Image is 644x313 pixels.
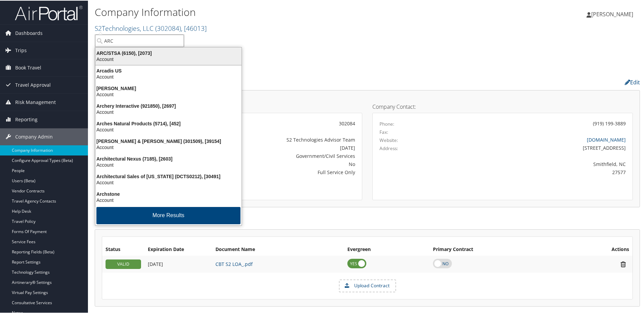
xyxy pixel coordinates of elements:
[91,120,246,126] div: Arches Natural Products (5714), [452]
[194,152,355,159] div: Government/Civil Services
[91,108,246,114] div: Account
[15,76,51,93] span: Travel Approval
[91,91,246,97] div: Account
[91,85,246,91] div: [PERSON_NAME]
[15,59,41,76] span: Book Travel
[430,243,563,255] th: Primary Contract
[444,168,626,175] div: 27577
[372,103,633,109] h4: Company Contact:
[91,138,246,144] div: [PERSON_NAME] & [PERSON_NAME] (301509), [39154]
[379,120,394,127] label: Phone:
[563,243,632,255] th: Actions
[587,136,626,142] a: [DOMAIN_NAME]
[194,135,355,143] div: S2 Technologies Advisor Team
[148,260,209,267] div: Add/Edit Date
[194,168,355,175] div: Full Service Only
[444,144,626,151] div: [STREET_ADDRESS]
[95,34,184,46] input: Search Accounts
[617,260,629,267] i: Remove Contract
[181,23,207,32] span: , [ 46013 ]
[91,179,246,185] div: Account
[96,206,240,224] button: More Results
[95,76,455,87] h2: Company Profile:
[91,73,246,79] div: Account
[212,243,344,255] th: Document Name
[215,260,253,267] a: CBT S2 LOA_.pdf
[340,279,395,291] label: Upload Contract
[194,119,355,126] div: 302084
[625,78,640,85] a: Edit
[91,161,246,167] div: Account
[91,126,246,132] div: Account
[593,119,626,126] div: (919) 199-3889
[95,214,640,226] h2: Contracts:
[379,128,388,135] label: Fax:
[91,56,246,62] div: Account
[591,10,633,17] span: [PERSON_NAME]
[95,23,207,32] a: S2Technologies, LLC
[15,24,43,41] span: Dashboards
[15,4,83,20] img: airportal-logo.png
[379,136,398,143] label: Website:
[586,3,640,24] a: [PERSON_NAME]
[91,196,246,203] div: Account
[344,243,430,255] th: Evergreen
[194,144,355,151] div: [DATE]
[91,144,246,150] div: Account
[148,260,163,267] span: [DATE]
[15,128,53,145] span: Company Admin
[144,243,212,255] th: Expiration Date
[15,93,56,110] span: Risk Management
[444,160,626,167] div: Smithfield, NC
[91,155,246,161] div: Architectural Nexus (7185), [2603]
[155,23,181,32] span: ( 302084 )
[91,49,246,56] div: ARC/STSA (6150), [2073]
[106,259,141,268] div: VALID
[95,4,458,19] h1: Company Information
[15,110,38,127] span: Reporting
[15,41,27,58] span: Trips
[379,144,398,151] label: Address:
[102,243,144,255] th: Status
[91,190,246,196] div: Archstone
[91,173,246,179] div: Architectural Sales of [US_STATE] (DCTS0212), [30491]
[91,102,246,108] div: Archery Interactive (921850), [2697]
[91,67,246,73] div: Arcadis US
[194,160,355,167] div: No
